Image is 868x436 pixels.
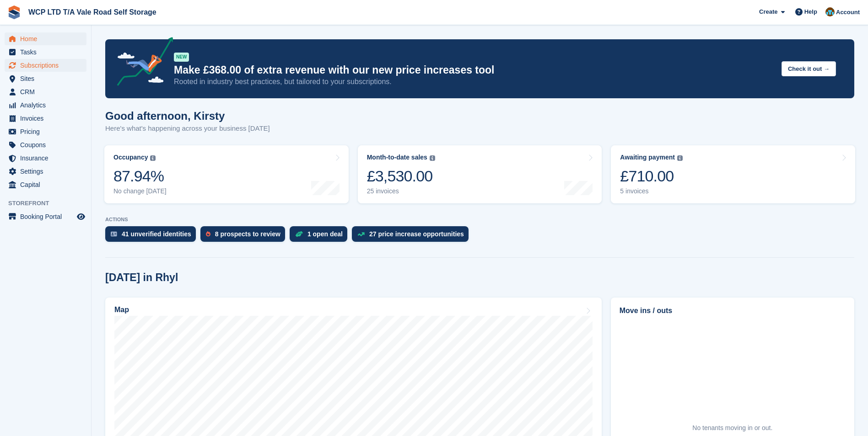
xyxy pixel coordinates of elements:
a: 1 open deal [290,226,352,246]
p: Make £368.00 of extra revenue with our new price increases tool [174,64,774,77]
div: 27 price increase opportunities [369,230,464,238]
a: 8 prospects to review [200,226,290,246]
button: Check it out → [782,61,836,76]
div: NEW [174,53,189,62]
a: menu [5,99,86,112]
span: Subscriptions [20,59,75,72]
div: 1 open deal [307,230,343,238]
div: Awaiting payment [620,154,675,161]
a: 27 price increase opportunities [352,226,473,246]
span: Pricing [20,125,75,138]
a: menu [5,32,86,45]
a: menu [5,72,86,85]
div: 25 invoices [367,187,435,195]
p: ACTIONS [105,217,854,223]
a: menu [5,46,86,58]
div: Month-to-date sales [367,154,427,161]
a: Preview store [75,211,86,222]
a: menu [5,152,86,165]
span: Create [759,7,777,16]
a: Occupancy 87.94% No change [DATE] [104,145,349,203]
div: 41 unverified identities [122,230,191,238]
h2: [DATE] in Rhyl [105,271,178,284]
a: menu [5,178,86,191]
div: £710.00 [620,167,683,186]
span: Storefront [8,199,91,208]
img: verify_identity-adf6edd0f0f0b5bbfe63781bf79b02c33cf7c696d77639b501bdc392416b5a36.svg [111,231,117,237]
img: deal-1b604bf984904fb50ccaf53a9ad4b4a5d6e5aea283cecdc64d6e3604feb123c2.svg [295,231,303,237]
a: menu [5,125,86,138]
a: Awaiting payment £710.00 5 invoices [611,145,855,203]
div: 8 prospects to review [215,230,280,238]
a: menu [5,210,86,223]
p: Here's what's happening across your business [DATE] [105,123,270,134]
img: icon-info-grey-7440780725fd019a000dd9b08b2336e03edf1995a4989e88bcd33f0948082b44.svg [677,155,683,161]
span: CRM [20,85,75,98]
span: Account [836,8,860,17]
img: Kirsty williams [825,7,835,16]
span: Sites [20,72,75,85]
span: Help [804,7,817,16]
img: price_increase_opportunities-93ffe204e8149a01c8c9dc8f82e8f89637d9d84a8eef4429ea346261dce0b2c0.svg [357,232,365,236]
div: £3,530.00 [367,167,435,186]
span: Booking Portal [20,210,75,223]
a: menu [5,138,86,151]
span: Tasks [20,46,75,58]
div: 5 invoices [620,187,683,195]
span: Insurance [20,152,75,165]
span: Capital [20,178,75,191]
a: 41 unverified identities [105,226,200,246]
img: stora-icon-8386f47178a22dfd0bd8f6a31ec36ba5ce8667c1dd55bd0f319d3a0aa187defe.svg [7,5,21,19]
a: Month-to-date sales £3,530.00 25 invoices [358,145,602,203]
span: Home [20,32,75,45]
img: icon-info-grey-7440780725fd019a000dd9b08b2336e03edf1995a4989e88bcd33f0948082b44.svg [430,155,435,161]
h2: Map [114,306,129,314]
a: WCP LTD T/A Vale Road Self Storage [25,5,160,20]
div: No change [DATE] [113,187,167,195]
span: Settings [20,165,75,178]
a: menu [5,59,86,72]
div: Occupancy [113,154,148,161]
p: Rooted in industry best practices, but tailored to your subscriptions. [174,77,774,87]
a: menu [5,165,86,178]
a: menu [5,112,86,125]
div: No tenants moving in or out. [692,423,772,433]
img: icon-info-grey-7440780725fd019a000dd9b08b2336e03edf1995a4989e88bcd33f0948082b44.svg [150,155,156,161]
span: Invoices [20,112,75,125]
h1: Good afternoon, Kirsty [105,110,270,122]
span: Coupons [20,138,75,151]
img: price-adjustments-announcement-icon-8257ccfd72463d97f412b2fc003d46551f7dbcb40ab6d574587a9cd5c0d94... [109,37,173,89]
a: menu [5,85,86,98]
span: Analytics [20,99,75,112]
h2: Move ins / outs [620,305,846,316]
img: prospect-51fa495bee0391a8d652442698ab0144808aea92771e9ea1ae160a38d050c398.svg [206,231,210,237]
div: 87.94% [113,167,167,186]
